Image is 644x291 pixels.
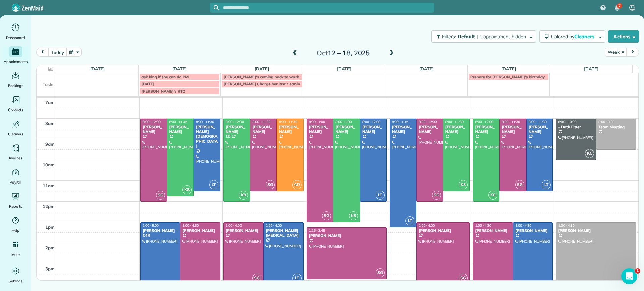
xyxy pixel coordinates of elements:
span: SG [322,211,331,220]
span: 8:00 - 1:00 [309,120,325,124]
div: - Bath Fitter [558,125,594,129]
div: [PERSON_NAME] [362,125,385,134]
span: More [11,251,20,258]
span: AD [292,180,302,189]
div: [PERSON_NAME] [335,125,358,134]
span: Payroll [10,179,22,186]
span: SG [432,191,441,200]
span: Cleaners [8,131,23,137]
a: [DATE] [584,66,598,71]
span: 8:00 - 12:00 [362,120,380,124]
a: Reports [3,191,29,210]
span: ME [630,5,635,10]
span: K8 [488,191,497,200]
span: 11am [43,183,55,188]
span: ask king if she can do PM [141,74,189,79]
span: 8:00 - 12:00 [143,120,161,124]
div: [PERSON_NAME] [279,125,302,134]
span: 8:00 - 11:30 [445,120,464,124]
span: SG [156,191,165,200]
div: [PERSON_NAME] [309,233,385,238]
span: Dashboard [6,34,25,41]
span: LT [405,216,414,225]
div: [PERSON_NAME] [392,125,415,134]
span: 8:00 - 1:00 [335,120,352,124]
span: 1:00 - 5:00 [143,223,159,228]
span: 1pm [45,224,55,230]
div: [PERSON_NAME] [515,228,551,233]
span: 7am [45,100,55,105]
span: 8:00 - 11:30 [279,120,297,124]
span: SG [266,180,275,189]
span: 8:00 - 12:00 [419,120,437,124]
div: [PERSON_NAME] [475,228,511,233]
span: Appointments [4,58,28,65]
span: 8:00 - 11:45 [169,120,187,124]
a: [DATE] [337,66,352,71]
button: prev [36,48,49,57]
button: Week [605,48,627,57]
div: Team Meeting [598,125,634,129]
span: 1:00 - 4:00 [266,223,282,228]
iframe: Intercom live chat [621,268,637,284]
span: 12pm [43,204,55,209]
a: Cleaners [3,119,29,137]
div: [PERSON_NAME] [528,125,551,134]
a: Settings [3,266,29,284]
span: 8:00 - 12:00 [226,120,244,124]
span: K8 [349,211,358,220]
button: Filters: Default | 1 appointment hidden [431,30,536,43]
span: 10am [43,162,55,167]
span: Settings [9,278,23,284]
a: Contacts [3,94,29,113]
span: SG [515,180,524,189]
div: [PERSON_NAME] [418,125,441,134]
a: Payroll [3,167,29,186]
span: LT [209,180,218,189]
div: [PERSON_NAME] [558,228,634,233]
div: [PERSON_NAME] [501,125,524,134]
span: 2pm [45,245,55,250]
div: [PERSON_NAME][MEDICAL_DATA] [265,228,301,238]
span: Invoices [9,155,22,161]
button: today [48,48,67,57]
span: LT [542,180,551,189]
span: 1:00 - 4:00 [226,223,242,228]
div: [PERSON_NAME] - C4R [142,228,178,238]
span: 8:00 - 12:00 [475,120,493,124]
div: [PERSON_NAME] [418,228,468,233]
div: [PERSON_NAME] [475,125,498,134]
a: Dashboard [3,22,29,41]
span: Contacts [8,106,23,113]
span: 8:00 - 11:30 [529,120,547,124]
span: Filters: [442,33,456,40]
span: KC [585,149,594,158]
span: K8 [239,191,248,200]
a: [DATE] [90,66,105,71]
a: [DATE] [419,66,434,71]
a: Filters: Default | 1 appointment hidden [428,30,536,43]
a: [DATE] [501,66,516,71]
span: 8:00 - 11:30 [502,120,520,124]
span: Bookings [8,82,23,89]
a: [DATE] [172,66,187,71]
span: [PERSON_NAME]'s RTO [141,89,185,94]
div: [PERSON_NAME] [142,125,165,134]
span: SG [252,274,261,283]
div: [PERSON_NAME] [225,228,261,233]
span: | 1 appointment hidden [477,33,526,40]
span: 8:00 - 9:30 [598,120,614,124]
span: 1:00 - 4:30 [475,223,491,228]
a: Appointments [3,46,29,65]
svg: Focus search [214,5,219,10]
span: [PERSON_NAME]'s coming back to work [223,74,299,79]
div: [PERSON_NAME] [309,125,331,134]
button: Actions [608,30,639,43]
div: [PERSON_NAME] [445,125,468,134]
a: [DATE] [255,66,269,71]
span: 7 [618,3,621,9]
span: Prepare for [PERSON_NAME]'s birthday [470,74,545,79]
div: [PERSON_NAME][DEMOGRAPHIC_DATA] [196,125,218,149]
span: Default [458,33,475,40]
span: K8 [182,185,192,194]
